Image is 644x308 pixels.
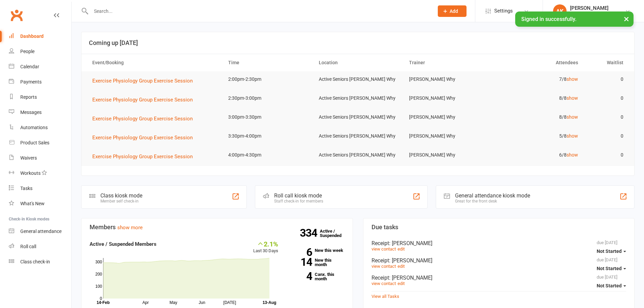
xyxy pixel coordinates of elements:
div: Class check-in [20,259,50,264]
button: Exercise Physiology Group Exercise Session [92,77,197,85]
td: 3:30pm-4:00pm [222,128,313,144]
th: Event/Booking [86,54,222,71]
span: Not Started [597,248,622,254]
td: Active Seniors [PERSON_NAME] Why [313,90,403,106]
button: Not Started [597,262,626,275]
div: General attendance [20,229,62,234]
a: edit [398,281,405,286]
td: 5/8 [494,128,584,144]
a: 4Canx. this month [288,272,344,281]
a: People [9,44,71,59]
div: Member self check-in [100,199,142,204]
td: 2:00pm-2:30pm [222,71,313,87]
a: View all Tasks [372,294,399,299]
a: Class kiosk mode [9,254,71,269]
td: Active Seniors [PERSON_NAME] Why [313,128,403,144]
a: Calendar [9,59,71,74]
span: Exercise Physiology Group Exercise Session [92,153,193,160]
div: Receipt [372,275,626,281]
a: show more [117,224,143,231]
a: view contact [372,264,396,269]
a: show [567,95,578,101]
a: view contact [372,246,396,252]
td: 0 [584,71,629,87]
div: Receipt [372,240,626,246]
a: 6New this week [288,248,344,253]
button: Exercise Physiology Group Exercise Session [92,115,197,123]
div: Messages [20,110,42,115]
span: : [PERSON_NAME] [389,240,432,246]
td: Active Seniors [PERSON_NAME] Why [313,109,403,125]
strong: 14 [288,257,312,267]
div: Reports [20,94,37,100]
h3: Members [90,224,344,231]
a: show [567,114,578,120]
a: Automations [9,120,71,135]
strong: 6 [288,247,312,257]
th: Trainer [403,54,494,71]
th: Location [313,54,403,71]
td: 0 [584,147,629,163]
div: Calendar [20,64,39,69]
button: × [620,11,633,26]
div: General attendance kiosk mode [455,192,530,199]
div: Staying Active Dee Why [570,11,619,17]
input: Search... [89,6,429,16]
a: 334Active / Suspended [320,224,350,243]
td: [PERSON_NAME] Why [403,147,494,163]
div: People [20,49,34,54]
div: Receipt [372,257,626,264]
span: Add [450,8,458,14]
div: What's New [20,201,45,206]
div: Roll call kiosk mode [274,192,323,199]
div: 2.1% [253,240,278,247]
a: Payments [9,74,71,90]
td: 8/8 [494,109,584,125]
a: Product Sales [9,135,71,150]
button: Exercise Physiology Group Exercise Session [92,152,197,161]
a: Waivers [9,150,71,166]
strong: Active / Suspended Members [90,241,157,247]
h3: Coming up [DATE] [89,40,627,46]
div: Last 30 Days [253,240,278,255]
td: 7/8 [494,71,584,87]
span: Exercise Physiology Group Exercise Session [92,116,193,122]
span: : [PERSON_NAME] [389,257,432,264]
div: Staff check-in for members [274,199,323,204]
div: Great for the front desk [455,199,530,204]
button: Exercise Physiology Group Exercise Session [92,134,197,142]
td: 8/8 [494,90,584,106]
td: 0 [584,109,629,125]
span: Exercise Physiology Group Exercise Session [92,135,193,141]
td: 0 [584,128,629,144]
td: Active Seniors [PERSON_NAME] Why [313,71,403,87]
strong: 334 [300,228,320,238]
div: Class kiosk mode [100,192,142,199]
a: Workouts [9,166,71,181]
div: Waivers [20,155,37,161]
td: 6/8 [494,147,584,163]
a: show [567,152,578,158]
strong: 4 [288,271,312,281]
a: show [567,76,578,82]
a: show [567,133,578,139]
span: Exercise Physiology Group Exercise Session [92,78,193,84]
a: Tasks [9,181,71,196]
td: Active Seniors [PERSON_NAME] Why [313,147,403,163]
td: [PERSON_NAME] Why [403,71,494,87]
button: Not Started [597,280,626,292]
div: Roll call [20,244,36,249]
span: : [PERSON_NAME] [389,275,432,281]
span: Signed in successfully. [521,16,576,22]
a: edit [398,246,405,252]
a: view contact [372,281,396,286]
a: General attendance kiosk mode [9,224,71,239]
h3: Due tasks [372,224,626,231]
td: 0 [584,90,629,106]
span: Not Started [597,266,622,271]
a: What's New [9,196,71,211]
a: 14New this month [288,258,344,267]
td: 4:00pm-4:30pm [222,147,313,163]
th: Time [222,54,313,71]
a: edit [398,264,405,269]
